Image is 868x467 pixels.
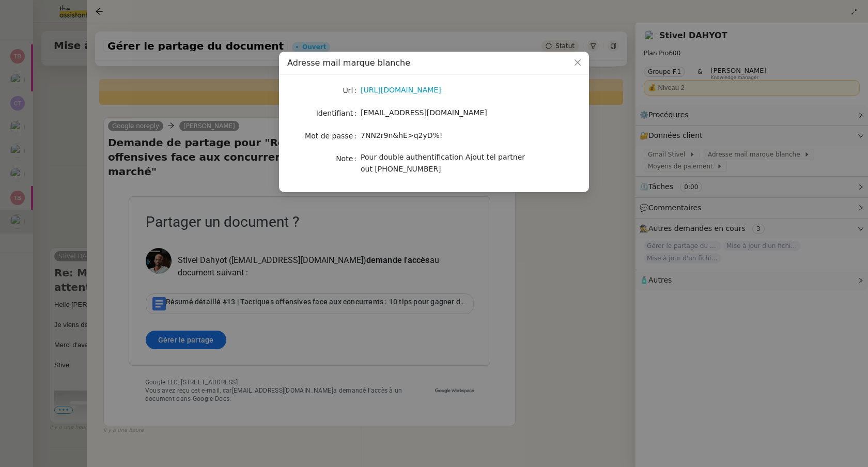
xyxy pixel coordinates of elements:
[361,153,525,173] span: Pour double authentification Ajout tel partner out [PHONE_NUMBER]
[361,108,487,117] span: [EMAIL_ADDRESS][DOMAIN_NAME]
[343,83,361,98] label: Url
[316,106,361,120] label: Identifiant
[361,86,441,94] a: [URL][DOMAIN_NAME]
[305,129,361,143] label: Mot de passe
[361,131,442,139] span: 7NN2r9n&hE>q2yD%!
[566,52,589,74] button: Close
[287,58,410,68] span: Adresse mail marque blanche
[336,151,361,166] label: Note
